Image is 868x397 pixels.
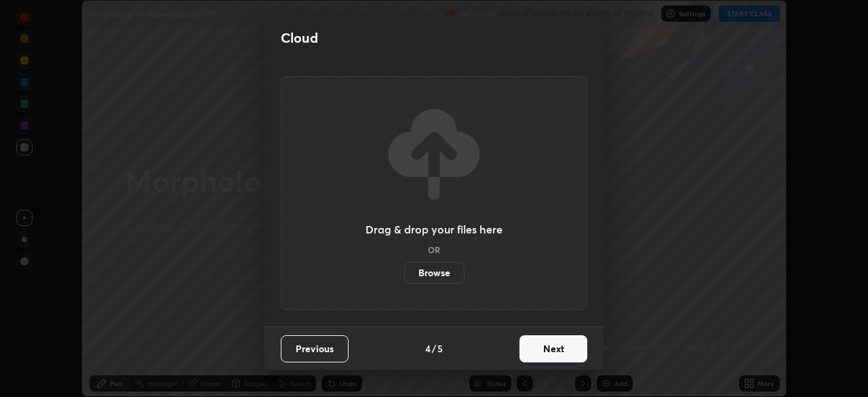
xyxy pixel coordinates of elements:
[366,224,502,235] h3: Drag & drop your files here
[519,335,587,362] button: Next
[428,246,440,254] h5: OR
[432,341,436,356] h4: /
[281,335,349,362] button: Previous
[437,341,443,356] h4: 5
[425,341,431,356] h4: 4
[281,29,318,47] h2: Cloud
